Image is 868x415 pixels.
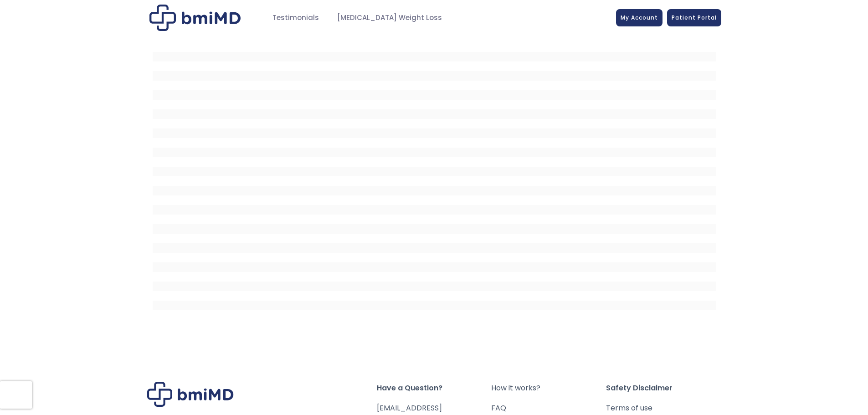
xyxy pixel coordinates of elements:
a: FAQ [491,402,606,415]
a: My Account [616,9,663,26]
a: Patient Portal [667,9,721,26]
a: Terms of use [606,402,721,415]
iframe: MDI Patient Messaging Portal [153,42,716,316]
a: How it works? [491,382,606,395]
span: Safety Disclaimer [606,382,721,395]
img: Patient Messaging Portal [149,5,241,31]
img: Brand Logo [147,382,234,407]
span: Testimonials [272,13,319,23]
span: Patient Portal [672,14,717,21]
a: Testimonials [263,9,328,27]
span: [MEDICAL_DATA] Weight Loss [337,13,442,23]
span: Have a Question? [377,382,492,395]
span: My Account [621,14,658,21]
a: [MEDICAL_DATA] Weight Loss [328,9,451,27]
